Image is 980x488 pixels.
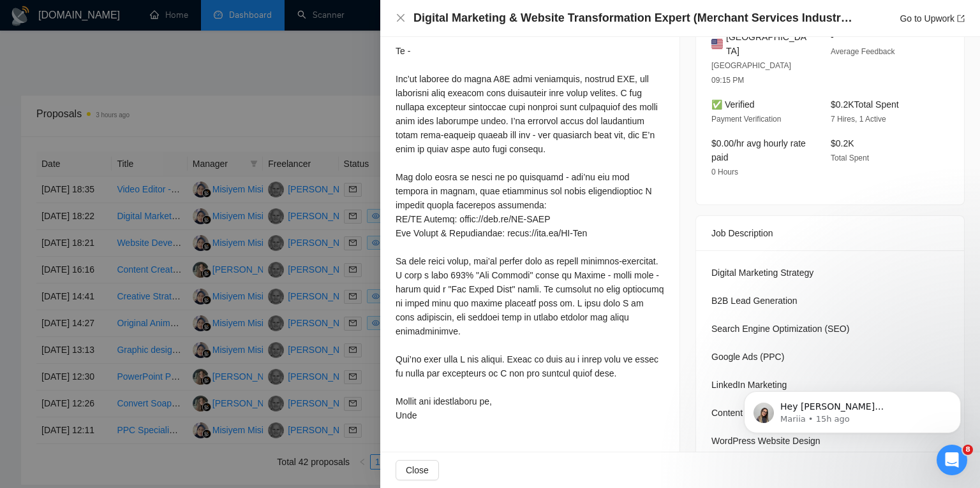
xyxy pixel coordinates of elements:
span: close [396,13,406,23]
span: Close [406,463,429,477]
span: [GEOGRAPHIC_DATA] 09:15 PM [711,61,791,85]
button: Close [396,460,439,480]
div: LO IPSUMD SIT AM/CO ADIPISCI ELI SED DOEIUSMOD Te - Inc’ut laboree do magna A8E admi veniamquis, ... [396,16,664,422]
iframe: Intercom live chat [937,445,967,475]
span: Average Feedback [831,47,895,56]
img: 🇺🇸 [711,37,723,51]
span: export [957,15,965,22]
span: Payment Verification [711,115,781,124]
span: 8 [963,445,973,455]
span: 0 Hours [711,168,738,176]
button: Close [396,13,406,24]
span: 7 Hires, 1 Active [831,115,886,124]
span: - [831,32,834,42]
span: [GEOGRAPHIC_DATA] [726,30,810,58]
span: $0.2K Total Spent [831,99,899,110]
div: Job Description [711,216,949,250]
a: Go to Upworkexport [900,13,965,24]
h4: Digital Marketing & Website Transformation Expert (Merchant Services Industry Experience Preferred) [413,10,854,26]
span: Total Spent [831,154,869,162]
span: $0.00/hr avg hourly rate paid [711,138,806,162]
iframe: Intercom notifications message [725,364,980,454]
span: $0.2K [831,138,854,148]
span: ✅ Verified [711,99,755,110]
